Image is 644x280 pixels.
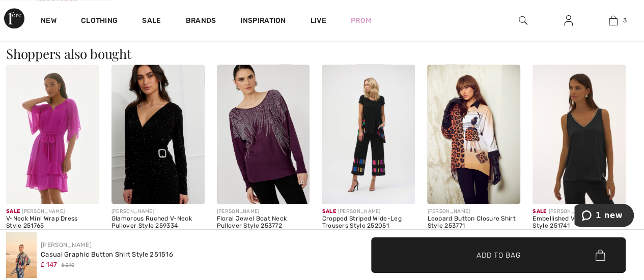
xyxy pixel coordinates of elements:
a: 3 [591,14,635,26]
div: [PERSON_NAME] [217,208,310,215]
a: Prom [351,15,371,26]
div: [PERSON_NAME] [427,208,520,215]
a: Clothing [81,16,118,27]
img: Leopard Button Closure Shirt Style 253771 [427,65,520,204]
a: Sign In [556,14,581,27]
img: Embellished V-Neck Pullover Style 251741 [533,65,626,204]
a: Sale [142,16,161,27]
div: Glamorous Ruched V-Neck Pullover Style 259334 [111,215,205,230]
div: [PERSON_NAME] [322,208,415,215]
iframe: Opens a widget where you can chat to one of our agents [574,204,634,229]
a: New [41,16,57,27]
a: [PERSON_NAME] [41,241,92,248]
img: search the website [519,14,527,26]
img: 1ère Avenue [4,8,24,28]
div: Cropped Striped Wide-Leg Trousers Style 252051 [322,215,415,230]
div: V-Neck Mini Wrap Dress Style 251765 [6,215,99,230]
div: Casual Graphic Button Shirt Style 251516 [41,250,173,260]
div: Leopard Button Closure Shirt Style 253771 [427,215,520,230]
div: [PERSON_NAME] [533,208,626,215]
span: Sale [533,208,546,214]
img: V-Neck Mini Wrap Dress Style 251765 [6,65,99,204]
a: Brands [186,16,216,27]
div: Embellished V-Neck Pullover Style 251741 [533,215,626,230]
img: Glamorous Ruched V-Neck Pullover Style 259334 [111,65,205,204]
span: Sale [6,208,20,214]
div: Floral Jewel Boat Neck Pullover Style 253772 [217,215,310,230]
div: [PERSON_NAME] [6,208,99,215]
span: Sale [322,208,335,214]
span: ₤ 147 [41,261,58,268]
h3: Shoppers also bought [6,47,638,60]
span: Inspiration [240,16,286,27]
button: Add to Bag [371,237,626,273]
img: Bag.svg [595,250,605,261]
img: Floral Jewel Boat Neck Pullover Style 253772 [217,65,310,204]
span: Add to Bag [477,250,520,260]
span: 3 [623,16,626,25]
img: My Bag [609,14,618,26]
a: Live [311,15,326,26]
img: Cropped Striped Wide-Leg Trousers Style 252051 [322,65,415,204]
div: [PERSON_NAME] [111,208,205,215]
img: My Info [564,14,573,26]
span: ₤ 210 [62,262,74,269]
img: Casual Graphic Button Shirt Style 251516 [6,232,37,278]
